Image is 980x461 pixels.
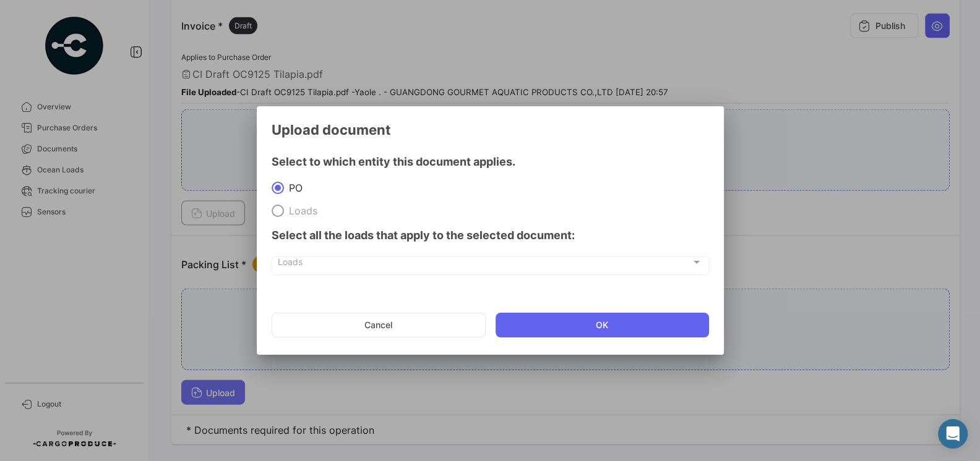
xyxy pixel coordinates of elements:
span: Loads [284,205,317,217]
h4: Select to which entity this document applies. [272,153,709,171]
h4: Select all the loads that apply to the selected document: [272,227,709,244]
h3: Upload document [272,121,709,138]
span: PO [284,182,303,194]
button: Cancel [272,313,486,337]
span: Loads [278,260,691,270]
div: Abrir Intercom Messenger [938,419,968,449]
button: OK [496,313,709,337]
